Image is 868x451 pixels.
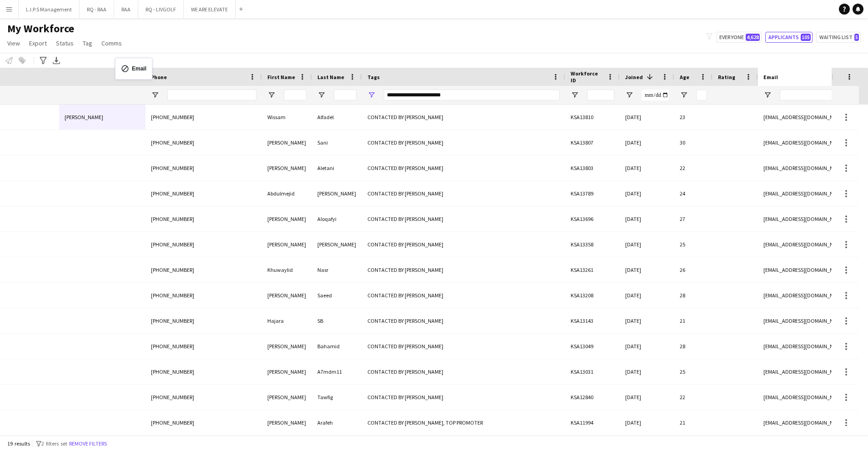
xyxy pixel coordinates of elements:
[312,308,362,333] div: SB
[565,410,620,435] div: KSA11994
[114,0,138,18] button: RAA
[312,105,362,130] div: Alfadel
[262,155,312,180] div: [PERSON_NAME]
[52,37,77,49] a: Status
[625,74,643,80] span: Joined
[620,334,674,359] div: [DATE]
[565,283,620,308] div: KSA13208
[146,283,262,308] div: [PHONE_NUMBER]
[565,257,620,282] div: KSA13261
[262,308,312,333] div: Hajara
[674,410,712,435] div: 21
[362,257,565,282] div: CONTACTED BY [PERSON_NAME]
[184,0,236,18] button: WE ARE ELEVATE
[620,155,674,180] div: [DATE]
[146,385,262,410] div: [PHONE_NUMBER]
[716,32,762,43] button: Everyone4,628
[763,91,772,99] button: Open Filter Menu
[312,385,362,410] div: Tawfig
[312,359,362,384] div: A7mdm11
[262,181,312,206] div: Abdulmejid
[620,359,674,384] div: [DATE]
[151,91,159,99] button: Open Filter Menu
[167,90,256,100] input: Phone Filter Input
[362,232,565,257] div: CONTACTED BY [PERSON_NAME]
[132,58,146,80] div: Email
[362,334,565,359] div: CONTACTED BY [PERSON_NAME]
[262,257,312,282] div: Khuwaylid
[565,385,620,410] div: KSA12840
[674,155,712,180] div: 22
[146,232,262,257] div: [PHONE_NUMBER]
[312,257,362,282] div: Nasr
[620,308,674,333] div: [DATE]
[146,105,262,130] div: [PHONE_NUMBER]
[565,206,620,231] div: KSA13696
[565,155,620,180] div: KSA13803
[642,90,669,100] input: Joined Filter Input
[7,22,74,35] span: My Workforce
[674,359,712,384] div: 25
[312,181,362,206] div: [PERSON_NAME]
[29,39,47,47] span: Export
[674,334,712,359] div: 28
[674,385,712,410] div: 22
[620,232,674,257] div: [DATE]
[312,155,362,180] div: Aletani
[284,90,306,100] input: First Name Filter Input
[674,283,712,308] div: 28
[565,105,620,130] div: KSA13810
[19,0,80,18] button: L.I.P.S Management
[625,91,633,99] button: Open Filter Menu
[146,334,262,359] div: [PHONE_NUMBER]
[67,439,109,449] button: Remove filters
[267,91,276,99] button: Open Filter Menu
[262,334,312,359] div: [PERSON_NAME]
[571,91,579,99] button: Open Filter Menu
[98,37,125,49] a: Comms
[262,385,312,410] div: [PERSON_NAME]
[262,283,312,308] div: [PERSON_NAME]
[620,257,674,282] div: [DATE]
[565,308,620,333] div: KSA13143
[56,39,74,47] span: Status
[674,308,712,333] div: 21
[65,114,103,120] span: [PERSON_NAME]
[674,232,712,257] div: 25
[7,39,20,47] span: View
[746,34,760,41] span: 4,628
[79,37,96,49] a: Tag
[25,37,50,49] a: Export
[362,130,565,155] div: CONTACTED BY [PERSON_NAME]
[620,130,674,155] div: [DATE]
[763,74,778,80] span: Email
[362,105,565,130] div: CONTACTED BY [PERSON_NAME]
[362,308,565,333] div: CONTACTED BY [PERSON_NAME]
[362,155,565,180] div: CONTACTED BY [PERSON_NAME]
[362,410,565,435] div: CONTACTED BY [PERSON_NAME], TOP PROMOTER
[267,74,295,80] span: First Name
[620,181,674,206] div: [DATE]
[367,74,380,80] span: Tags
[680,74,689,80] span: Age
[312,232,362,257] div: [PERSON_NAME]
[674,130,712,155] div: 30
[312,283,362,308] div: Saeed
[565,181,620,206] div: KSA13789
[312,410,362,435] div: Arafeh
[4,37,24,49] a: View
[801,34,811,41] span: 105
[262,232,312,257] div: [PERSON_NAME]
[620,283,674,308] div: [DATE]
[765,32,813,43] button: Applicants105
[620,410,674,435] div: [DATE]
[571,70,603,84] span: Workforce ID
[620,105,674,130] div: [DATE]
[854,34,859,41] span: 5
[334,90,356,100] input: Last Name Filter Input
[312,334,362,359] div: Bahamid
[262,206,312,231] div: [PERSON_NAME]
[262,130,312,155] div: [PERSON_NAME]
[262,410,312,435] div: [PERSON_NAME]
[565,359,620,384] div: KSA13031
